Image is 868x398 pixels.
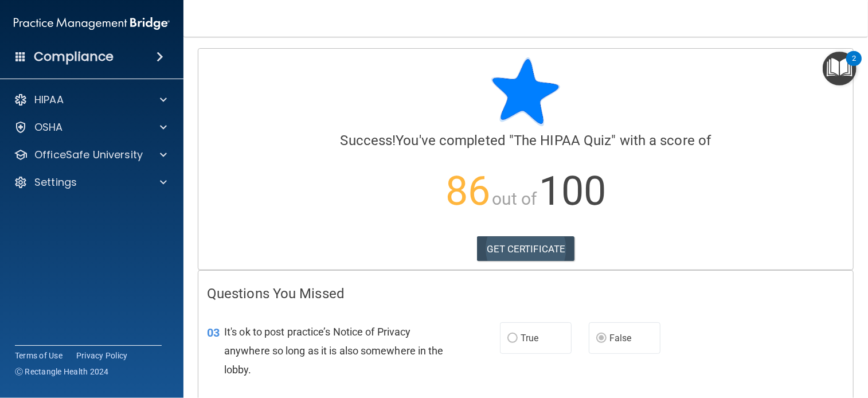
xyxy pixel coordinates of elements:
[34,49,114,65] h4: Compliance
[341,132,396,149] span: Success!
[14,93,167,107] a: HIPAA
[596,334,607,343] input: False
[14,175,167,189] a: Settings
[207,326,220,340] span: 03
[207,286,844,301] h4: Questions You Missed
[477,236,575,262] a: GET CERTIFICATE
[445,167,490,214] span: 86
[491,57,560,126] img: blue-star-rounded.9d042014.png
[514,132,611,149] span: The HIPAA Quiz
[76,350,128,361] a: Privacy Policy
[34,93,64,107] p: HIPAA
[207,133,844,148] h4: You've completed " " with a score of
[507,334,518,343] input: True
[15,350,62,361] a: Terms of Use
[852,58,856,73] div: 2
[224,326,444,376] span: It's ok to post practice’s Notice of Privacy anywhere so long as it is also somewhere in the lobby.
[34,148,143,162] p: OfficeSafe University
[539,167,606,214] span: 100
[14,12,170,35] img: PMB logo
[521,333,538,344] span: True
[14,120,167,134] a: OSHA
[34,175,77,189] p: Settings
[34,120,63,134] p: OSHA
[823,52,857,85] button: Open Resource Center, 2 new notifications
[609,333,632,344] span: False
[492,189,537,209] span: out of
[14,148,167,162] a: OfficeSafe University
[15,366,109,377] span: Ⓒ Rectangle Health 2024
